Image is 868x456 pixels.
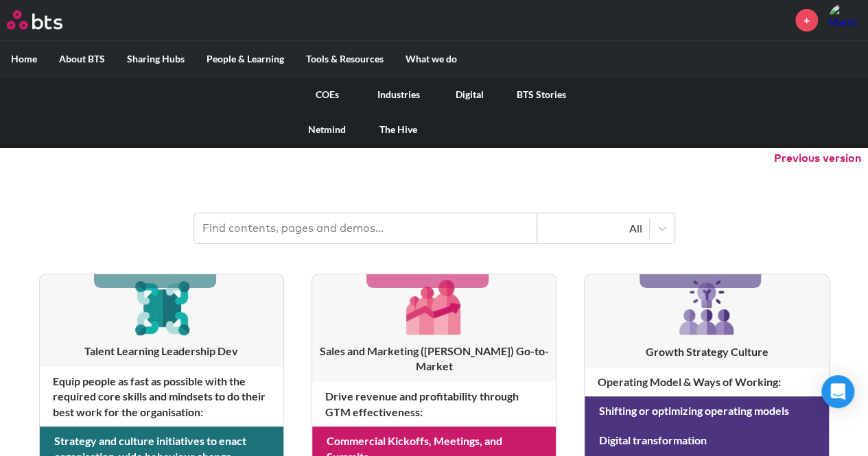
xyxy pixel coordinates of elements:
[196,41,295,77] label: People & Learning
[129,274,194,339] img: [object Object]
[312,382,556,427] h4: Drive revenue and profitability through GTM effectiveness :
[295,41,395,77] label: Tools & Resources
[821,375,854,408] div: Open Intercom Messenger
[795,9,818,32] a: +
[48,41,116,77] label: About BTS
[312,344,556,374] h3: Sales and Marketing ([PERSON_NAME]) Go-to-Market
[7,10,88,29] a: Go home
[40,344,283,359] h3: Talent Learning Leadership Dev
[828,3,861,36] img: Mario Montino
[585,368,828,396] h4: Operating Model & Ways of Working :
[401,274,467,339] img: [object Object]
[40,367,283,427] h4: Equip people as fast as possible with the required core skills and mindsets to do their best work...
[828,3,861,36] a: Profile
[116,41,196,77] label: Sharing Hubs
[7,10,62,29] img: BTS Logo
[544,221,642,236] div: All
[585,344,828,359] h3: Growth Strategy Culture
[395,41,468,77] label: What we do
[194,213,537,243] input: Find contents, pages and demos...
[774,151,861,166] button: Previous version
[674,274,740,340] img: [object Object]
